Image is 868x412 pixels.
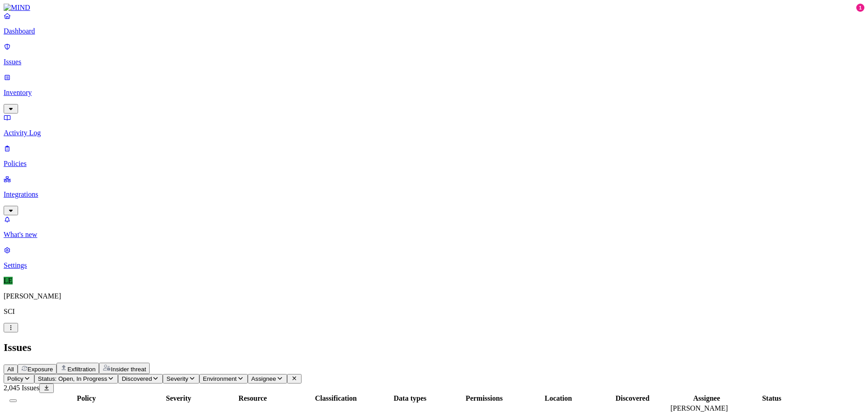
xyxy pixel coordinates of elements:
[4,384,39,392] span: 2,045 Issues
[111,366,146,373] span: Insider threat
[856,4,864,12] div: 1
[23,394,150,403] div: Policy
[4,73,864,112] a: Inventory
[4,190,864,199] p: Integrations
[9,399,17,402] button: Select all
[4,246,864,270] a: Settings
[4,231,864,239] p: What's new
[300,394,372,403] div: Classification
[4,114,864,137] a: Activity Log
[122,375,152,382] span: Discovered
[38,375,107,382] span: Status: Open, In Progress
[4,308,864,316] p: SCI
[166,375,188,382] span: Severity
[4,215,864,239] a: What's new
[4,277,13,284] span: LE
[4,144,864,168] a: Policies
[151,394,206,403] div: Severity
[7,366,14,373] span: All
[208,394,298,403] div: Resource
[670,394,743,403] div: Assignee
[4,89,864,97] p: Inventory
[4,27,864,35] p: Dashboard
[4,4,30,12] img: MIND
[4,261,864,270] p: Settings
[4,175,864,214] a: Integrations
[448,394,520,403] div: Permissions
[4,12,864,35] a: Dashboard
[67,366,95,373] span: Exfiltration
[4,129,864,137] p: Activity Log
[596,394,669,403] div: Discovered
[4,160,864,168] p: Policies
[251,375,276,382] span: Assignee
[4,43,864,66] a: Issues
[4,341,864,354] h2: Issues
[522,394,594,403] div: Location
[745,394,799,403] div: Status
[4,58,864,66] p: Issues
[374,394,446,403] div: Data types
[4,292,864,300] p: [PERSON_NAME]
[28,366,53,373] span: Exposure
[203,375,237,382] span: Environment
[7,375,24,382] span: Policy
[4,4,864,12] a: MIND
